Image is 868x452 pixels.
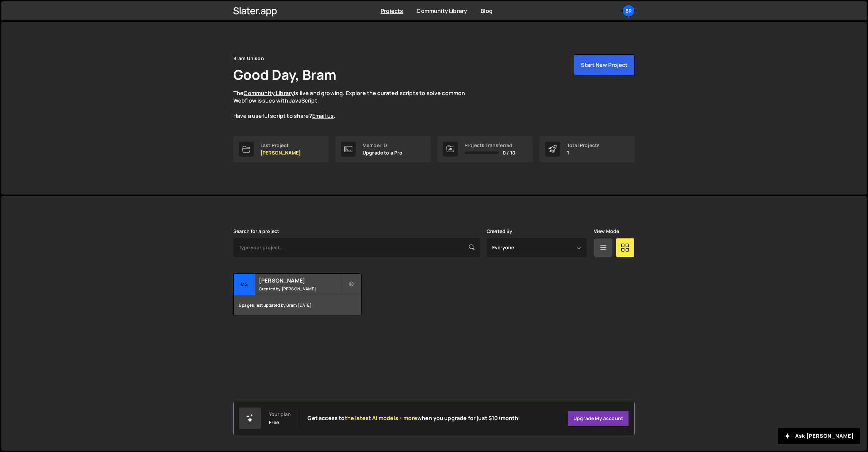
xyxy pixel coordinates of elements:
[363,150,403,156] p: Upgrade to a Pro
[269,412,291,417] div: Your plan
[594,229,619,234] label: View Mode
[234,274,255,295] div: MS
[345,414,417,422] span: the latest AI models + more
[234,295,361,315] div: 6 pages, last updated by Bram [DATE]
[307,415,520,421] h2: Get access to when you upgrade for just $10/month!
[233,54,264,62] div: Bram Unison
[417,7,467,15] a: Community Library
[574,54,635,75] button: Start New Project
[622,5,635,17] a: Br
[503,150,515,156] span: 0 / 10
[487,229,513,234] label: Created By
[778,428,860,444] button: Ask [PERSON_NAME]
[312,112,334,120] a: Email us
[567,150,600,156] p: 1
[261,150,301,156] p: [PERSON_NAME]
[363,143,403,148] div: Member ID
[481,7,493,15] a: Blog
[261,143,301,148] div: Last Project
[381,7,403,15] a: Projects
[233,229,279,234] label: Search for a project
[233,238,480,257] input: Type your project...
[259,286,341,292] small: Created by [PERSON_NAME]
[233,89,478,120] p: The is live and growing. Explore the curated scripts to solve common Webflow issues with JavaScri...
[567,143,600,148] div: Total Projects
[269,420,279,425] div: Free
[465,143,515,148] div: Projects Transferred
[233,273,362,316] a: MS [PERSON_NAME] Created by [PERSON_NAME] 6 pages, last updated by Bram [DATE]
[259,277,341,284] h2: [PERSON_NAME]
[568,410,629,427] a: Upgrade my account
[233,136,329,162] a: Last Project [PERSON_NAME]
[233,65,336,84] h1: Good Day, Bram
[244,89,294,97] a: Community Library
